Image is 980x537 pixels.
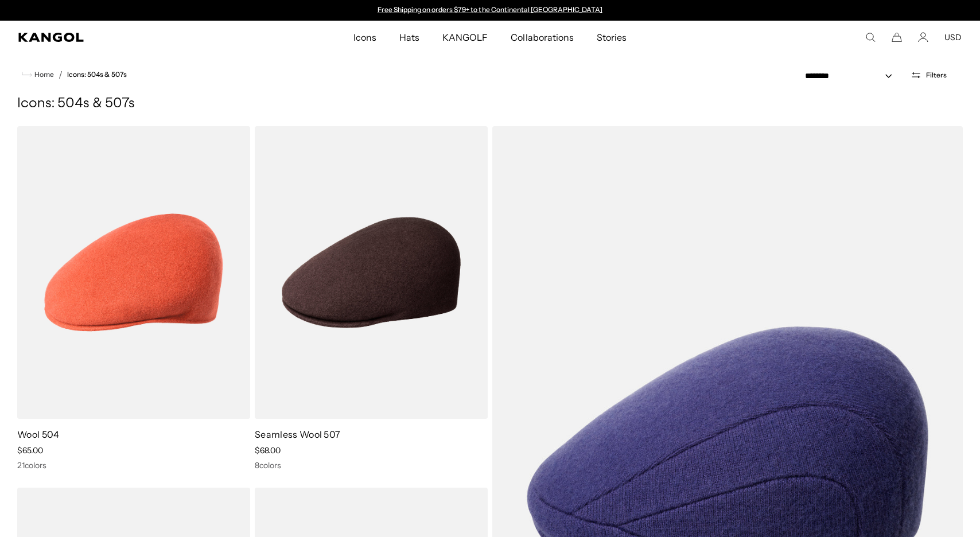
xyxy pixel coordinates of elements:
[17,445,43,456] span: $65.00
[353,21,376,54] span: Icons
[399,21,419,54] span: Hats
[442,21,488,54] span: KANGOLF
[255,460,488,470] div: 8 colors
[585,21,638,54] a: Stories
[388,21,431,54] a: Hats
[17,429,60,440] a: Wool 504
[892,32,902,42] button: Cart
[431,21,499,54] a: KANGOLF
[17,460,250,470] div: 21 colors
[904,70,954,80] button: Open filters
[67,71,127,79] a: Icons: 504s & 507s
[372,6,608,15] div: 1 of 2
[597,21,627,54] span: Stories
[918,32,928,42] a: Account
[372,6,608,15] div: Announcement
[342,21,388,54] a: Icons
[865,32,876,42] summary: Search here
[499,21,585,54] a: Collaborations
[800,70,904,82] select: Sort by: Featured
[926,71,947,79] span: Filters
[18,33,234,42] a: Kangol
[255,126,488,419] img: Seamless Wool 507
[17,126,250,419] img: Wool 504
[255,445,281,456] span: $68.00
[378,5,603,14] a: Free Shipping on orders $79+ to the Continental [GEOGRAPHIC_DATA]
[511,21,573,54] span: Collaborations
[22,69,54,80] a: Home
[54,68,63,81] li: /
[255,429,340,440] a: Seamless Wool 507
[32,71,54,79] span: Home
[372,6,608,15] slideshow-component: Announcement bar
[944,32,962,42] button: USD
[17,95,963,112] h1: Icons: 504s & 507s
